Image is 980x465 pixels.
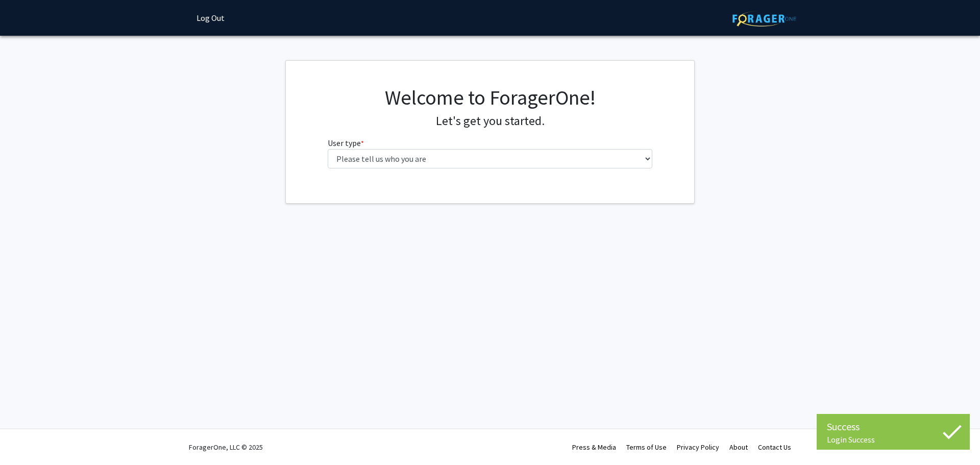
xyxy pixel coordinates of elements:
[328,85,653,110] h1: Welcome to ForagerOne!
[827,419,960,434] div: Success
[626,443,667,452] a: Terms of Use
[729,443,748,452] a: About
[827,434,960,445] div: Login Success
[677,443,719,452] a: Privacy Policy
[758,443,791,452] a: Contact Us
[732,11,796,27] img: ForagerOne Logo
[572,443,616,452] a: Press & Media
[189,429,263,465] div: ForagerOne, LLC © 2025
[328,137,364,149] label: User type
[328,114,653,129] h4: Let's get you started.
